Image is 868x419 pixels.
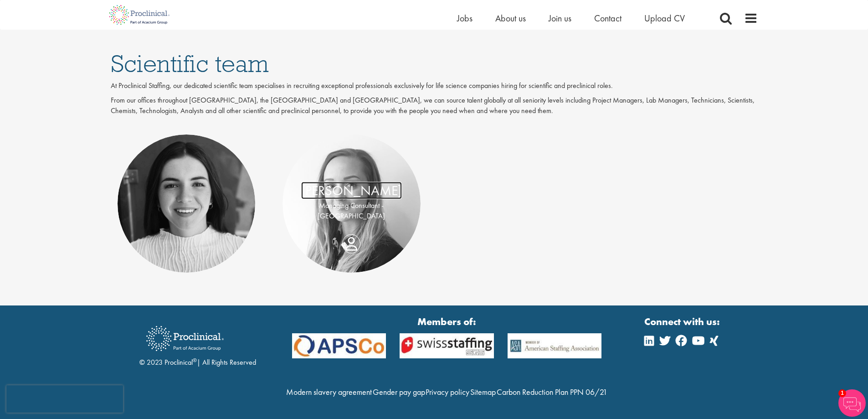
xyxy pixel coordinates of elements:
[285,333,393,358] img: APSCo
[426,387,469,397] a: Privacy policy
[838,389,846,397] span: 1
[549,12,571,24] a: Join us
[594,12,621,24] a: Contact
[139,319,256,368] div: © 2023 Proclinical | All Rights Reserved
[644,315,722,329] strong: Connect with us:
[373,387,425,397] a: Gender pay gap
[501,333,609,358] img: APSCo
[292,315,602,329] strong: Members of:
[644,12,685,24] a: Upload CV
[393,333,501,358] img: APSCo
[457,12,473,24] a: Jobs
[286,387,372,397] a: Modern slavery agreement
[838,389,866,417] img: Chatbot
[139,320,231,357] img: Proclinical Recruitment
[497,387,607,397] a: Carbon Reduction Plan PPN 06/21
[495,12,526,24] a: About us
[111,95,758,116] p: From our offices throughout [GEOGRAPHIC_DATA], the [GEOGRAPHIC_DATA] and [GEOGRAPHIC_DATA], we ca...
[6,385,123,413] iframe: reCAPTCHA
[470,387,496,397] a: Sitemap
[111,48,269,79] span: Scientific team
[292,201,411,222] p: Managing Consultant - [GEOGRAPHIC_DATA]
[193,357,197,364] sup: ®
[301,182,402,199] a: [PERSON_NAME]
[111,81,758,91] p: At Proclinical Staffing, our dedicated scientific team specialises in recruiting exceptional prof...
